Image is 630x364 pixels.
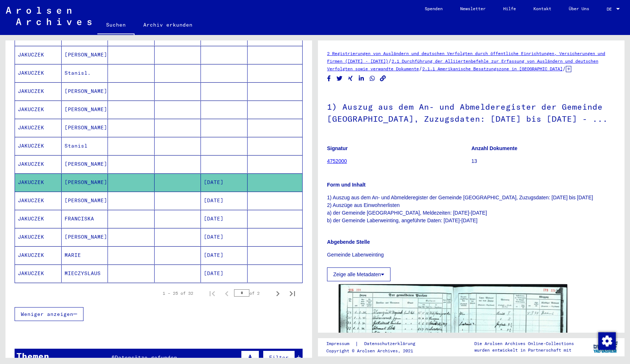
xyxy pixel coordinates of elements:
img: yv_logo.png [592,338,619,356]
button: Previous page [219,286,234,301]
mat-cell: Stanisl. [62,64,108,82]
button: First page [205,286,219,301]
a: Suchen [97,16,135,35]
mat-cell: [DATE] [201,246,248,264]
img: Zustimmung ändern [598,332,616,350]
button: Share on LinkedIn [358,74,365,83]
div: | [326,340,424,348]
mat-cell: JAKUCZEK [15,265,62,282]
button: Zeige alle Metadaten [327,267,390,281]
mat-cell: [PERSON_NAME] [62,82,108,100]
span: DE [607,7,615,12]
mat-cell: [DATE] [201,210,248,228]
mat-cell: JAKUCZEK [15,246,62,264]
button: Copy link [379,74,387,83]
p: Gemeinde Laberweinting [327,251,615,259]
mat-cell: [PERSON_NAME] [62,173,108,191]
p: 13 [471,157,615,165]
b: Form und Inhalt [327,182,366,188]
mat-cell: JAKUCZEK [15,64,62,82]
a: 4752000 [327,158,347,164]
button: Weniger anzeigen [15,307,83,321]
mat-cell: [DATE] [201,228,248,246]
mat-cell: [DATE] [201,265,248,282]
h1: 1) Auszug aus dem An- und Abmelderegister der Gemeinde [GEOGRAPHIC_DATA], Zuzugsdaten: [DATE] bis... [327,90,615,134]
button: Share on WhatsApp [369,74,376,83]
mat-cell: [DATE] [201,192,248,210]
span: / [419,65,422,72]
a: 2.1.1 Amerikanische Besatzungszone in [GEOGRAPHIC_DATA] [422,66,563,71]
mat-cell: [PERSON_NAME] [62,119,108,137]
div: of 2 [234,290,271,297]
div: 1 – 25 of 32 [163,290,193,297]
mat-cell: JAKUCZEK [15,119,62,137]
mat-cell: MIECZYSLAUS [62,265,108,282]
mat-cell: [PERSON_NAME] [62,46,108,64]
mat-cell: MARIE [62,246,108,264]
p: Die Arolsen Archives Online-Collections [474,340,574,347]
button: Share on Xing [347,74,354,83]
mat-cell: [PERSON_NAME] [62,228,108,246]
mat-cell: [PERSON_NAME] [62,155,108,173]
span: / [388,58,392,64]
p: 1) Auszug aus dem An- und Abmelderegister der Gemeinde [GEOGRAPHIC_DATA], Zuzugsdaten: [DATE] bis... [327,194,615,224]
mat-cell: [PERSON_NAME] [62,101,108,118]
mat-cell: [PERSON_NAME] [62,192,108,210]
span: / [563,65,566,72]
b: Abgebende Stelle [327,239,370,245]
button: Share on Facebook [325,74,333,83]
mat-cell: JAKUCZEK [15,210,62,228]
span: Weniger anzeigen [21,311,73,317]
button: Next page [271,286,285,301]
p: wurden entwickelt in Partnerschaft mit [474,347,574,353]
img: Arolsen_neg.svg [6,7,92,25]
mat-cell: JAKUCZEK [15,192,62,210]
mat-cell: JAKUCZEK [15,46,62,64]
a: 2 Registrierungen von Ausländern und deutschen Verfolgten durch öffentliche Einrichtungen, Versic... [327,51,605,64]
mat-cell: Stanisl [62,137,108,155]
span: 6 [112,354,115,361]
button: Last page [285,286,300,301]
button: Share on Twitter [336,74,343,83]
b: Anzahl Dokumente [471,145,517,151]
span: Filter [269,354,289,361]
mat-cell: JAKUCZEK [15,173,62,191]
mat-cell: JAKUCZEK [15,228,62,246]
mat-cell: JAKUCZEK [15,82,62,100]
a: Impressum [326,340,355,348]
mat-cell: JAKUCZEK [15,155,62,173]
a: Archiv erkunden [135,16,201,34]
span: Datensätze gefunden [115,354,177,361]
a: Datenschutzerklärung [358,340,424,348]
div: Themen [16,349,49,363]
a: 2.1 Durchführung der Alliiertenbefehle zur Erfassung von Ausländern und deutschen Verfolgten sowi... [327,58,598,71]
mat-cell: [DATE] [201,173,248,191]
p: Copyright © Arolsen Archives, 2021 [326,348,424,354]
mat-cell: JAKUCZEK [15,101,62,118]
b: Signatur [327,145,348,151]
mat-cell: JAKUCZEK [15,137,62,155]
mat-cell: FRANCISKA [62,210,108,228]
